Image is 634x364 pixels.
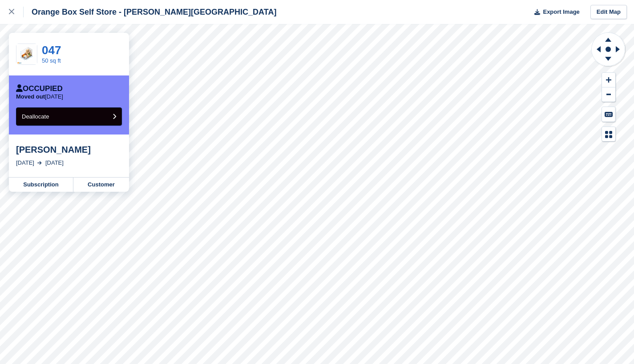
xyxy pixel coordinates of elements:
img: 50sqft.jpg [16,44,37,64]
a: 50 sq ft [42,57,61,64]
div: Occupied [16,84,63,93]
div: [DATE] [45,158,64,167]
div: Orange Box Self Store - [PERSON_NAME][GEOGRAPHIC_DATA] [24,7,276,17]
button: Zoom Out [602,87,615,102]
div: [PERSON_NAME] [16,144,122,155]
button: Zoom In [602,73,615,87]
img: arrow-right-light-icn-cde0832a797a2874e46488d9cf13f60e5c3a73dbe684e267c42b8395dfbc2abf.svg [37,161,42,165]
button: Map Legend [602,127,615,142]
a: Subscription [9,178,73,192]
button: Keyboard Shortcuts [602,107,615,122]
a: Customer [73,178,129,192]
span: Export Image [543,8,579,16]
a: 047 [42,44,61,57]
span: Moved out [16,93,45,100]
div: [DATE] [16,158,34,167]
button: Deallocate [16,107,122,126]
p: [DATE] [16,93,63,100]
span: Deallocate [22,113,49,120]
button: Export Image [529,5,580,20]
a: Edit Map [590,5,627,20]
